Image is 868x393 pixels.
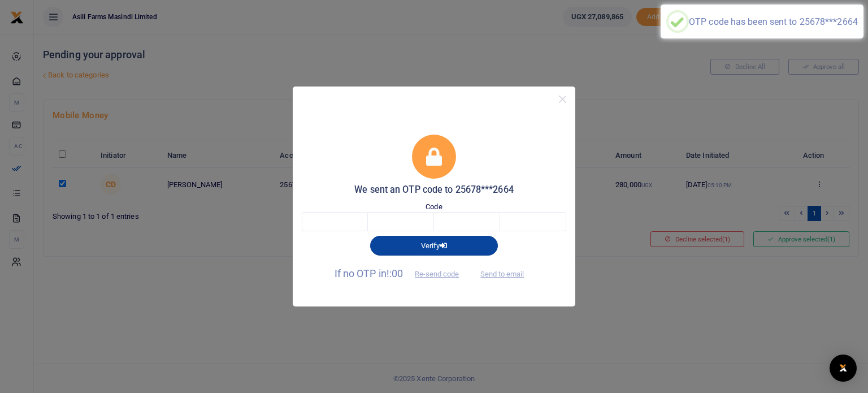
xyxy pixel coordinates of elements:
label: Code [426,201,442,213]
button: Close [554,91,571,107]
div: OTP code has been sent to 25678***2664 [689,16,858,27]
span: !:00 [387,267,403,279]
div: Open Intercom Messenger [830,355,857,382]
button: Verify [370,236,498,255]
span: If no OTP in [335,267,469,279]
h5: We sent an OTP code to 25678***2664 [302,184,566,196]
